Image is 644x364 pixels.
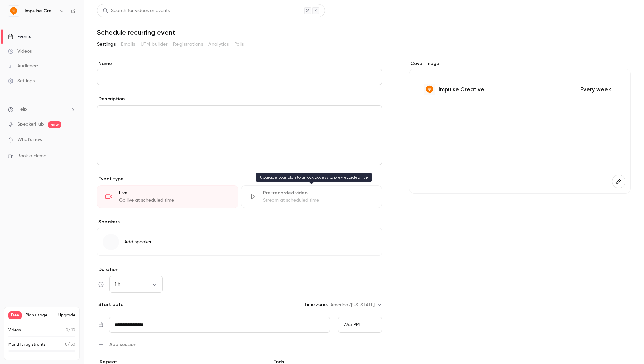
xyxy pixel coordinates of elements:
span: 0 [65,343,68,347]
iframe: Noticeable Trigger [68,137,76,143]
label: Name [97,60,382,67]
div: Go live at scheduled time [119,197,230,204]
div: editor [97,106,382,165]
span: 7:45 PM [344,322,360,327]
p: / 10 [66,327,75,333]
label: Duration [97,266,382,273]
p: Videos [8,327,21,333]
button: Upgrade [58,313,75,318]
span: What's new [17,136,43,143]
div: Stream at scheduled time [263,197,374,204]
span: Help [17,106,27,113]
span: Free [8,311,22,319]
div: Events [8,33,31,40]
div: LiveGo live at scheduled time [97,185,238,208]
div: America/[US_STATE] [330,302,382,308]
div: Settings [8,77,35,84]
div: Videos [8,48,32,55]
button: Add speaker [97,228,382,256]
p: Time zone: [304,301,328,308]
span: Add speaker [124,239,152,245]
section: description [97,105,382,165]
span: Every week [576,84,616,95]
span: Add session [109,341,136,348]
p: Monthly registrants [8,342,46,348]
label: Cover image [409,60,631,67]
a: SpeakerHub [17,121,44,128]
span: Plan usage [26,313,54,318]
span: Analytics [208,41,229,48]
div: Audience [8,63,38,69]
div: Live [119,190,230,196]
span: new [48,121,61,128]
span: 0 [66,328,68,332]
div: Pre-recorded video [263,190,374,196]
span: Polls [234,41,244,48]
p: Start date [97,301,124,308]
p: Impulse Creative [439,86,484,93]
label: Description [97,96,125,102]
h1: Schedule recurring event [97,28,631,36]
div: Search for videos or events [103,7,170,14]
li: help-dropdown-opener [8,106,76,113]
div: 1 h [109,281,163,288]
button: Add session [98,341,136,348]
p: Event type [97,176,382,183]
span: Registrations [173,41,203,48]
p: Speakers [97,219,382,225]
div: Pre-recorded videoStream at scheduled time [241,185,382,208]
img: Impulse Creative [8,6,19,16]
span: Book a demo [17,153,46,160]
span: UTM builder [141,41,168,48]
input: Tue, Feb 17, 2026 [109,317,330,333]
span: Emails [121,41,135,48]
button: Settings [97,39,116,50]
h6: Impulse Creative [25,8,56,14]
div: From [338,317,382,333]
p: / 30 [65,342,75,348]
